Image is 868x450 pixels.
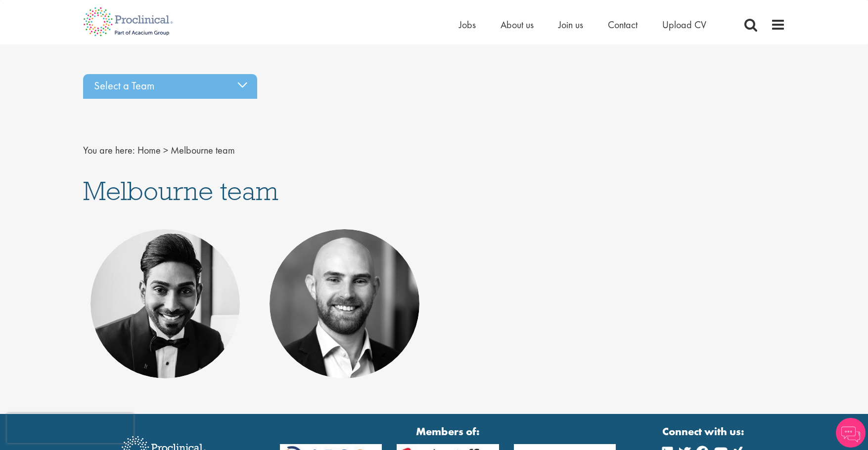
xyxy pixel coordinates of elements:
[83,174,278,207] span: Melbourne team
[558,18,583,31] a: Join us
[608,18,638,31] a: Contact
[163,144,168,157] span: >
[83,74,257,99] div: Select a Team
[662,424,746,439] strong: Connect with us:
[662,18,706,31] a: Upload CV
[83,144,135,157] span: You are here:
[501,18,534,31] a: About us
[459,18,476,31] a: Jobs
[836,418,866,448] img: Chatbot
[280,424,616,439] strong: Members of:
[7,413,134,443] iframe: reCAPTCHA
[137,144,161,157] a: breadcrumb link
[171,144,235,157] span: Melbourne team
